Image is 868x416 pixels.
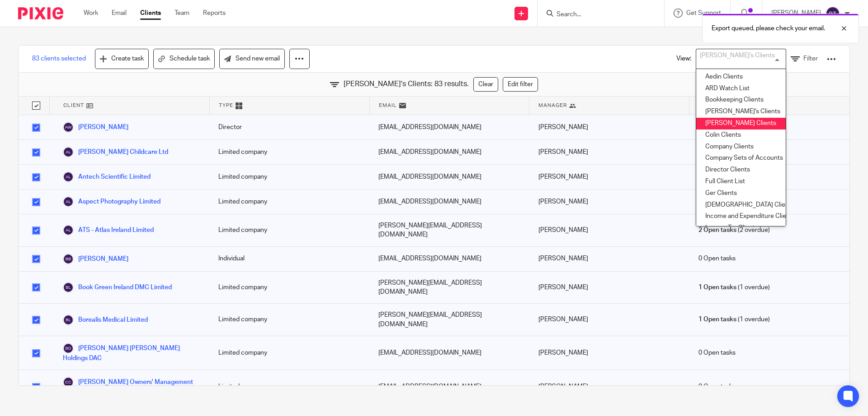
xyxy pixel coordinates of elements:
[529,190,689,214] div: [PERSON_NAME]
[63,282,172,293] a: Book Green Ireland DMC Limited
[369,214,529,246] div: [PERSON_NAME][EMAIL_ADDRESS][DOMAIN_NAME]
[369,370,529,403] div: [EMAIL_ADDRESS][DOMAIN_NAME]
[826,6,840,21] img: svg%3E
[18,7,63,19] img: Pixie
[529,165,689,189] div: [PERSON_NAME]
[803,55,818,62] span: Filter
[63,282,74,293] img: svg%3E
[219,102,233,109] span: Type
[696,129,786,141] li: Colin Clients
[209,140,369,164] div: Limited company
[697,51,781,67] input: Search for option
[63,102,84,109] span: Client
[84,9,98,18] a: Work
[473,77,498,92] a: Clear
[175,9,189,18] a: Team
[698,283,770,292] span: (1 overdue)
[63,171,151,182] a: Antech Scientific Limited
[696,106,786,118] li: [PERSON_NAME]'s Clients
[209,190,369,214] div: Limited company
[698,283,736,292] span: 1 Open tasks
[209,165,369,189] div: Limited company
[529,247,689,271] div: [PERSON_NAME]
[529,370,689,403] div: [PERSON_NAME]
[219,49,285,69] a: Send new email
[369,190,529,214] div: [EMAIL_ADDRESS][DOMAIN_NAME]
[63,225,74,236] img: svg%3E
[538,102,567,109] span: Manager
[203,9,226,18] a: Reports
[529,304,689,336] div: [PERSON_NAME]
[28,97,45,114] input: Unselect all
[529,214,689,246] div: [PERSON_NAME]
[209,272,369,304] div: Limited company
[32,54,86,63] span: 83 clients selected
[369,140,529,164] div: [EMAIL_ADDRESS][DOMAIN_NAME]
[369,272,529,304] div: [PERSON_NAME][EMAIL_ADDRESS][DOMAIN_NAME]
[209,304,369,336] div: Limited company
[698,254,736,263] span: 0 Open tasks
[696,141,786,153] li: Company Clients
[696,118,786,129] li: [PERSON_NAME] Clients
[63,254,128,264] a: [PERSON_NAME]
[698,382,736,391] span: 0 Open tasks
[698,315,770,324] span: (1 overdue)
[63,314,148,325] a: Borealis Medical Limited
[529,140,689,164] div: [PERSON_NAME]
[63,196,160,207] a: Aspect Photography Limited
[63,171,74,182] img: svg%3E
[369,304,529,336] div: [PERSON_NAME][EMAIL_ADDRESS][DOMAIN_NAME]
[503,77,538,92] a: Edit filter
[209,247,369,271] div: Individual
[696,222,786,234] li: Income Tax Clients
[153,49,215,69] a: Schedule task
[696,153,786,164] li: Company Sets of Accounts
[696,199,786,211] li: [DEMOGRAPHIC_DATA] Client List
[63,147,74,157] img: svg%3E
[140,9,161,18] a: Clients
[696,71,786,83] li: Aedin Clients
[712,24,825,33] p: Export queued, please check your email.
[696,211,786,222] li: Income and Expenditure Clients
[344,79,469,89] span: [PERSON_NAME]'s Clients: 83 results.
[209,115,369,139] div: Director
[209,336,369,370] div: Limited company
[698,226,770,235] span: (2 overdue)
[696,94,786,106] li: Bookkeeping Clients
[696,164,786,176] li: Director Clients
[369,247,529,271] div: [EMAIL_ADDRESS][DOMAIN_NAME]
[529,272,689,304] div: [PERSON_NAME]
[369,115,529,139] div: [EMAIL_ADDRESS][DOMAIN_NAME]
[696,176,786,188] li: Full Client List
[63,343,200,363] a: [PERSON_NAME] [PERSON_NAME] Holdings DAC
[112,9,127,18] a: Email
[209,370,369,403] div: Limited company
[529,336,689,370] div: [PERSON_NAME]
[698,315,736,324] span: 1 Open tasks
[63,343,74,354] img: svg%3E
[529,115,689,139] div: [PERSON_NAME]
[369,165,529,189] div: [EMAIL_ADDRESS][DOMAIN_NAME]
[63,314,74,325] img: svg%3E
[209,214,369,246] div: Limited company
[698,348,736,357] span: 0 Open tasks
[63,377,74,388] img: svg%3E
[696,188,786,199] li: Ger Clients
[63,225,154,236] a: ATS - Atlas Ireland Limited
[379,102,397,109] span: Email
[696,49,786,69] div: Search for option
[663,46,836,72] div: View:
[63,377,200,397] a: [PERSON_NAME] Owners' Management CLG
[63,122,128,133] a: [PERSON_NAME]
[63,122,74,133] img: svg%3E
[63,196,74,207] img: svg%3E
[63,254,74,264] img: svg%3E
[696,83,786,95] li: ARD Watch List
[63,147,168,157] a: [PERSON_NAME] Childcare Ltd
[95,49,149,69] a: Create task
[698,226,736,235] span: 2 Open tasks
[369,336,529,370] div: [EMAIL_ADDRESS][DOMAIN_NAME]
